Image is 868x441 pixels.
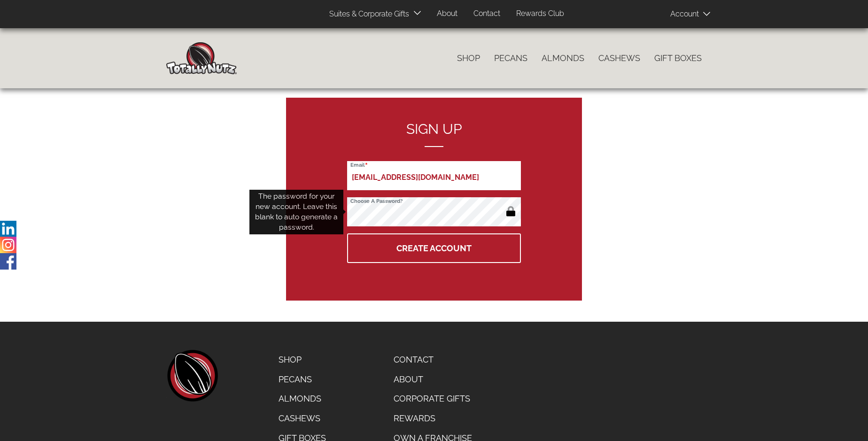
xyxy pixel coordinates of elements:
a: home [166,350,218,402]
a: Pecans [271,370,333,389]
a: Contact [387,350,479,370]
h2: Sign up [347,121,521,147]
a: Contact [466,5,507,23]
button: Create Account [347,233,521,263]
a: Gift Boxes [647,48,709,68]
a: About [387,370,479,389]
a: Rewards Club [509,5,571,23]
img: Home [166,42,237,74]
a: Cashews [271,409,333,428]
input: Email [347,161,521,190]
a: About [430,5,465,23]
a: Shop [450,48,487,68]
a: Suites & Corporate Gifts [322,5,412,23]
a: Cashews [591,48,647,68]
a: Almonds [271,389,333,409]
a: Pecans [487,48,535,68]
a: Shop [271,350,333,370]
a: Almonds [535,48,591,68]
a: Rewards [387,409,479,428]
div: The password for your new account. Leave this blank to auto generate a password. [249,190,343,234]
a: Corporate Gifts [387,389,479,409]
